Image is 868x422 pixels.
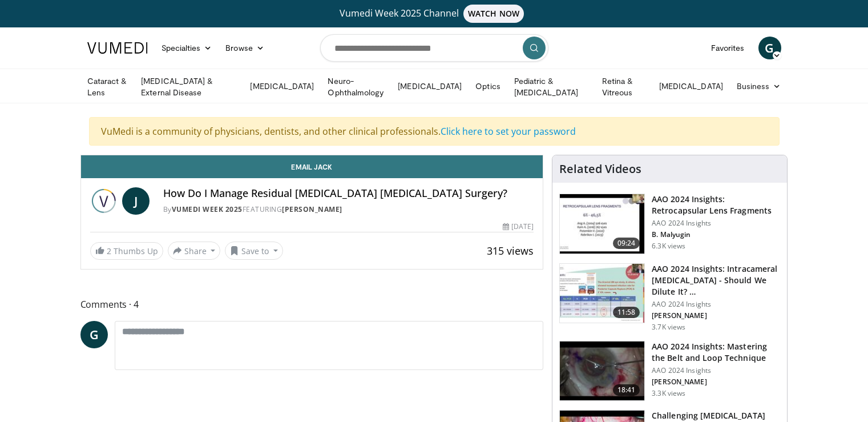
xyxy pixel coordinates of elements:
[391,75,469,98] a: [MEDICAL_DATA]
[613,238,640,249] span: 09:24
[560,264,644,323] img: de733f49-b136-4bdc-9e00-4021288efeb7.150x105_q85_crop-smart_upscale.jpg
[90,242,163,260] a: 2 Thumbs Up
[652,242,685,251] p: 6.3K views
[89,5,780,23] a: Vumedi Week 2025 ChannelWATCH NOW
[559,194,780,254] a: 09:24 AAO 2024 Insights: Retrocapsular Lens Fragments AAO 2024 Insights B. Malyugin 6.3K views
[81,155,543,178] a: Email Jack
[469,75,507,98] a: Optics
[507,75,595,98] a: Pediatric & [MEDICAL_DATA]
[758,37,781,59] a: G
[652,300,780,309] p: AAO 2024 Insights
[652,219,780,228] p: AAO 2024 Insights
[441,125,576,138] a: Click here to set your password
[90,187,118,215] img: Vumedi Week 2025
[730,75,788,98] a: Business
[87,42,148,54] img: VuMedi Logo
[320,34,548,62] input: Search topics, interventions
[652,377,780,387] p: [PERSON_NAME]
[503,222,534,232] div: [DATE]
[560,341,644,401] img: 22a3a3a3-03de-4b31-bd81-a17540334f4a.150x105_q85_crop-smart_upscale.jpg
[243,75,321,98] a: [MEDICAL_DATA]
[134,75,243,98] a: [MEDICAL_DATA] & External Disease
[168,242,221,260] button: Share
[652,341,780,364] h3: AAO 2024 Insights: Mastering the Belt and Loop Technique
[225,242,283,260] button: Save to
[559,341,780,401] a: 18:41 AAO 2024 Insights: Mastering the Belt and Loop Technique AAO 2024 Insights [PERSON_NAME] 3....
[163,187,534,200] h4: How Do I Manage Residual [MEDICAL_DATA] [MEDICAL_DATA] Surgery?
[107,246,111,256] span: 2
[704,37,752,59] a: Favorites
[652,311,780,320] p: [PERSON_NAME]
[487,244,534,258] span: 315 views
[282,204,342,214] a: [PERSON_NAME]
[652,230,780,239] p: B. Malyugin
[595,75,652,98] a: Retina & Vitreous
[652,389,685,398] p: 3.3K views
[80,75,135,98] a: Cataract & Lens
[652,75,730,98] a: [MEDICAL_DATA]
[559,162,641,176] h4: Related Videos
[80,297,544,312] span: Comments 4
[172,204,243,214] a: Vumedi Week 2025
[122,187,150,215] a: J
[559,263,780,332] a: 11:58 AAO 2024 Insights: Intracameral [MEDICAL_DATA] - Should We Dilute It? … AAO 2024 Insights [...
[219,37,271,59] a: Browse
[560,194,644,254] img: 01f52a5c-6a53-4eb2-8a1d-dad0d168ea80.150x105_q85_crop-smart_upscale.jpg
[163,204,534,215] div: By FEATURING
[463,5,524,23] span: WATCH NOW
[89,117,780,146] div: VuMedi is a community of physicians, dentists, and other clinical professionals.
[613,384,640,396] span: 18:41
[652,194,780,216] h3: AAO 2024 Insights: Retrocapsular Lens Fragments
[155,37,219,59] a: Specialties
[652,366,780,375] p: AAO 2024 Insights
[652,263,780,298] h3: AAO 2024 Insights: Intracameral [MEDICAL_DATA] - Should We Dilute It? …
[613,307,640,318] span: 11:58
[652,323,685,332] p: 3.7K views
[80,321,108,348] a: G
[321,75,391,98] a: Neuro-Ophthalmology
